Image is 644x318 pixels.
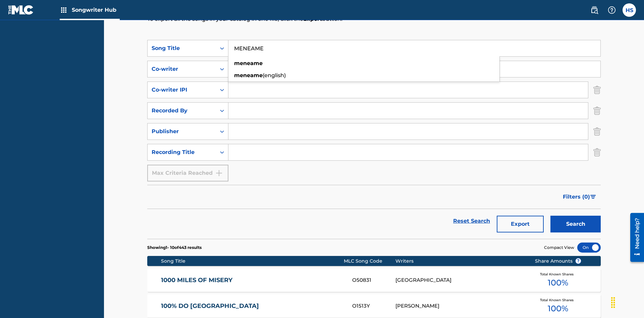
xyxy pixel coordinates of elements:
[576,258,581,264] span: ?
[623,3,636,17] div: User Menu
[234,60,263,66] strong: meneame
[608,6,616,14] img: help
[161,258,344,265] div: Song Title
[610,286,644,318] iframe: Chat Widget
[352,302,395,310] div: O1513Y
[593,102,601,119] img: Delete Criterion
[588,3,601,17] a: Public Search
[152,127,212,136] div: Publisher
[60,6,68,14] img: Top Rightsholders
[147,245,202,251] p: Showing 1 - 10 of 443 results
[535,258,581,265] span: Share Amounts
[593,123,601,140] img: Delete Criterion
[590,195,596,199] img: filter
[395,276,525,284] div: [GEOGRAPHIC_DATA]
[497,216,544,232] button: Export
[234,72,263,78] strong: meneame
[395,302,525,310] div: [PERSON_NAME]
[625,210,644,265] iframe: Resource Center
[8,5,34,15] img: MLC Logo
[152,86,212,94] div: Co-writer IPI
[540,272,576,277] span: Total Known Shares
[263,72,286,78] span: (english)
[161,276,343,284] a: 1000 MILES OF MISERY
[540,298,576,303] span: Total Known Shares
[152,107,212,115] div: Recorded By
[550,216,601,232] button: Search
[152,65,212,73] div: Co-writer
[605,3,619,17] div: Help
[593,82,601,98] img: Delete Criterion
[147,40,601,239] form: Search Form
[548,303,568,315] span: 100 %
[344,258,395,265] div: MLC Song Code
[72,6,120,14] span: Songwriter Hub
[152,44,212,52] div: Song Title
[593,144,601,161] img: Delete Criterion
[450,214,493,228] a: Reset Search
[352,276,395,284] div: O50831
[563,193,590,201] span: Filters ( 0 )
[559,189,601,205] button: Filters (0)
[161,302,343,310] a: 100% DO [GEOGRAPHIC_DATA]
[152,148,212,156] div: Recording Title
[548,277,568,289] span: 100 %
[395,258,525,265] div: Writers
[608,293,619,313] div: Drag
[590,6,598,14] img: search
[544,245,574,251] span: Compact View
